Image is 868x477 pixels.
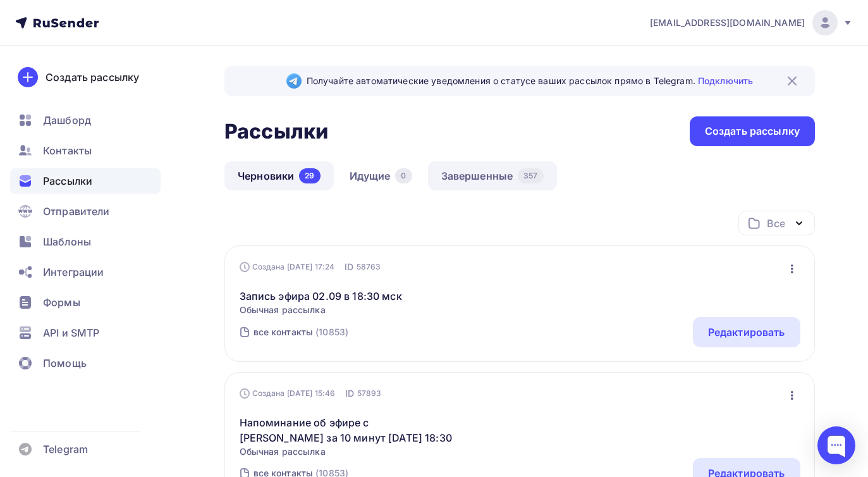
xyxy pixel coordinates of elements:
span: Шаблоны [43,234,91,249]
div: (10853) [315,326,348,338]
span: Получайте автоматические уведомления о статусе ваших рассылок прямо в Telegram. [307,75,753,87]
div: Создана [DATE] 17:24 [240,262,335,272]
span: Дашборд [43,113,91,128]
span: Рассылки [43,173,92,189]
a: Запись эфира 02.09 в 18:30 мск [240,288,402,304]
div: 357 [518,168,543,183]
h2: Рассылки [224,119,328,144]
span: Отправители [43,204,110,219]
span: Обычная рассылка [240,304,402,316]
a: Контакты [10,138,161,163]
span: ID [345,387,354,400]
a: Отправители [10,199,161,224]
span: Формы [43,295,80,310]
a: Дашборд [10,108,161,133]
span: 57893 [357,387,382,400]
a: [EMAIL_ADDRESS][DOMAIN_NAME] [650,10,853,35]
div: Создана [DATE] 15:46 [240,388,336,399]
span: Обычная рассылка [240,445,456,458]
button: Все [738,211,815,235]
div: 29 [299,168,320,183]
a: Шаблоны [10,229,161,254]
a: Завершенные357 [428,161,557,190]
a: Идущие0 [336,161,425,190]
span: API и SMTP [43,325,99,340]
a: Черновики29 [224,161,334,190]
a: все контакты (10853) [252,322,350,342]
a: Рассылки [10,168,161,194]
div: Создать рассылку [705,124,800,139]
span: ID [345,261,353,273]
a: Напоминание об эфире с [PERSON_NAME] за 10 минут [DATE] 18:30 [240,415,456,445]
span: Интеграции [43,264,104,280]
a: Формы [10,290,161,315]
span: Telegram [43,442,88,457]
span: Контакты [43,143,92,158]
div: Создать рассылку [46,70,139,85]
a: Подключить [698,75,753,86]
div: Редактировать [708,325,785,340]
span: [EMAIL_ADDRESS][DOMAIN_NAME] [650,16,805,29]
div: 0 [395,168,412,183]
span: 58763 [357,261,381,273]
span: Помощь [43,356,87,371]
div: Все [767,216,785,231]
img: Telegram [286,73,302,89]
div: все контакты [254,326,314,338]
